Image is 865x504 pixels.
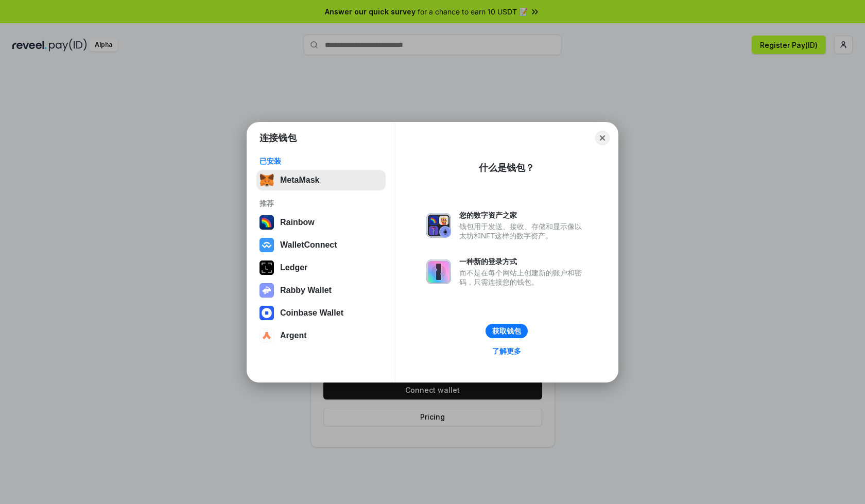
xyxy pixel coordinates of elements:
[280,240,337,250] div: WalletConnect
[280,308,343,318] div: Coinbase Wallet
[259,238,274,252] img: svg+xml,%3Csvg%20width%3D%2228%22%20height%3D%2228%22%20viewBox%3D%220%200%2028%2028%22%20fill%3D...
[479,162,534,174] div: 什么是钱包？
[280,263,307,272] div: Ledger
[459,211,587,220] div: 您的数字资产之家
[486,344,527,358] a: 了解更多
[492,346,521,356] div: 了解更多
[426,213,451,238] img: svg+xml,%3Csvg%20xmlns%3D%22http%3A%2F%2Fwww.w3.org%2F2000%2Fsvg%22%20fill%3D%22none%22%20viewBox...
[259,328,274,343] img: svg+xml,%3Csvg%20width%3D%2228%22%20height%3D%2228%22%20viewBox%3D%220%200%2028%2028%22%20fill%3D...
[280,331,307,340] div: Argent
[259,306,274,320] img: svg+xml,%3Csvg%20width%3D%2228%22%20height%3D%2228%22%20viewBox%3D%220%200%2028%2028%22%20fill%3D...
[256,170,386,190] button: MetaMask
[259,132,297,144] h1: 连接钱包
[256,303,386,323] button: Coinbase Wallet
[256,257,386,278] button: Ledger
[486,324,528,338] button: 获取钱包
[459,268,587,287] div: 而不是在每个网站上创建新的账户和密码，只需连接您的钱包。
[256,212,386,233] button: Rainbow
[259,157,383,166] div: 已安装
[595,131,610,145] button: Close
[280,218,315,227] div: Rainbow
[256,325,386,346] button: Argent
[259,260,274,275] img: svg+xml,%3Csvg%20xmlns%3D%22http%3A%2F%2Fwww.w3.org%2F2000%2Fsvg%22%20width%3D%2228%22%20height%3...
[256,235,386,255] button: WalletConnect
[426,259,451,284] img: svg+xml,%3Csvg%20xmlns%3D%22http%3A%2F%2Fwww.w3.org%2F2000%2Fsvg%22%20fill%3D%22none%22%20viewBox...
[492,326,521,336] div: 获取钱包
[459,257,587,266] div: 一种新的登录方式
[259,199,383,208] div: 推荐
[459,222,587,240] div: 钱包用于发送、接收、存储和显示像以太坊和NFT这样的数字资产。
[256,280,386,301] button: Rabby Wallet
[259,215,274,230] img: svg+xml,%3Csvg%20width%3D%22120%22%20height%3D%22120%22%20viewBox%3D%220%200%20120%20120%22%20fil...
[259,173,274,187] img: svg+xml,%3Csvg%20fill%3D%22none%22%20height%3D%2233%22%20viewBox%3D%220%200%2035%2033%22%20width%...
[259,283,274,298] img: svg+xml,%3Csvg%20xmlns%3D%22http%3A%2F%2Fwww.w3.org%2F2000%2Fsvg%22%20fill%3D%22none%22%20viewBox...
[280,176,319,185] div: MetaMask
[280,286,332,295] div: Rabby Wallet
